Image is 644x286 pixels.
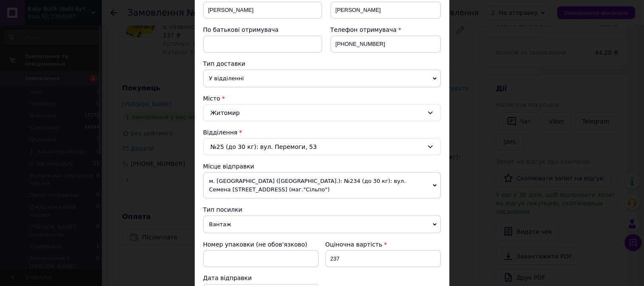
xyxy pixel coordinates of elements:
[331,26,397,33] span: Телефон отримувача
[203,70,441,87] span: У відділенні
[203,274,319,283] div: Дата відправки
[203,60,246,67] span: Тип доставки
[203,216,441,233] span: Вантаж
[203,94,441,103] div: Місто
[331,36,441,53] input: +380
[203,128,441,137] div: Відділення
[326,240,441,249] div: Оціночна вартість
[203,206,242,213] span: Тип посилки
[203,172,441,199] span: м. [GEOGRAPHIC_DATA] ([GEOGRAPHIC_DATA].): №234 (до 30 кг): вул. Семена [STREET_ADDRESS] (маг."Сі...
[203,104,441,121] div: Житомир
[203,163,255,170] span: Місце відправки
[203,26,279,33] span: По батькові отримувача
[203,138,441,155] div: №25 (до 30 кг): вул. Перемоги, 53
[203,240,319,249] div: Номер упаковки (не обов'язково)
